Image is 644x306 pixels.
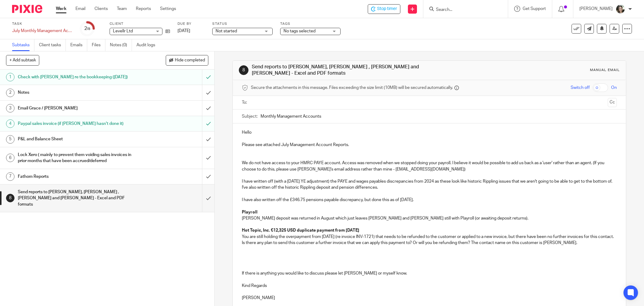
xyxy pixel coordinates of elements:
span: Stop timer [377,6,397,12]
h1: Notes [18,88,137,97]
h1: Fathom Reports [18,172,137,181]
a: Emails [70,39,87,51]
span: Switch off [571,85,590,91]
div: 8 [239,65,248,75]
p: Hello [242,129,617,135]
a: Client tasks [39,39,66,51]
p: I have also written off the £346.75 pensions payable discrepancy, but done this as of [DATE]. [242,197,617,203]
div: 5 [6,135,14,144]
a: Clients [95,6,108,12]
p: We do not have access to your HMRC PAYE account. Access was removed when we stopped doing your pa... [242,160,617,172]
div: 6 [6,154,14,162]
button: Cc [608,98,617,107]
p: You are still holding the overpayment from [DATE] (re invoice INV-1721) that needs to be refunded... [242,234,617,246]
label: Subject: [242,113,258,119]
h1: Paypal sales invoice (if [PERSON_NAME] hasn't done it) [18,119,137,128]
button: + Add subtask [6,55,39,65]
p: [PERSON_NAME] [242,295,617,301]
label: Due by [178,21,205,26]
span: Get Support [523,7,546,11]
a: Settings [160,6,176,12]
small: /8 [87,27,90,31]
label: Client [110,21,170,26]
span: Secure the attachments in this message. Files exceeding the size limit (10MB) will be secured aut... [251,85,453,91]
div: 7 [6,172,14,181]
span: No tags selected [284,29,316,33]
a: Subtasks [12,39,34,51]
a: Notes (0) [110,39,132,51]
div: 2 [84,25,90,32]
button: Hide completed [166,55,208,65]
label: To: [242,99,248,106]
p: I have written off (with a [DATE] YE adjustment) the PAYE and wages payables discrepancies from 2... [242,178,617,191]
h1: Check with [PERSON_NAME] re the bookkeeping ([DATE]) [18,73,137,82]
h1: Send reports to [PERSON_NAME], [PERSON_NAME] , [PERSON_NAME] and [PERSON_NAME] - Excel and PDF fo... [18,187,137,209]
span: Levellr Ltd [113,29,133,33]
h1: Lock Xero ( mainly to prevent them voiding sales invoices in prior months that have been accrued/... [18,150,137,166]
p: Kind Regards [242,283,617,289]
a: Reports [136,6,151,12]
a: Files [92,39,105,51]
div: Manual email [590,68,620,73]
strong: Playroll [242,210,258,214]
a: Audit logs [136,39,160,51]
h1: Email Grace / [PERSON_NAME] [18,104,137,113]
strong: Hot Topic, Inc. €12,325 USD duplicate payment from [DATE] [242,228,359,233]
div: 2 [6,89,14,97]
a: Work [56,6,66,12]
a: Email [75,6,85,12]
div: 3 [6,104,14,112]
span: Hide completed [175,58,205,63]
img: Pixie [12,5,42,13]
div: 1 [6,73,14,81]
span: On [611,85,617,91]
label: Status [212,21,273,26]
label: Task [12,21,72,26]
div: 4 [6,119,14,128]
h1: Send reports to [PERSON_NAME], [PERSON_NAME] , [PERSON_NAME] and [PERSON_NAME] - Excel and PDF fo... [252,64,442,77]
input: Search [435,7,490,13]
span: [DATE] [178,29,190,33]
p: Please see attached July Management Account Reports. [242,142,617,148]
p: [PERSON_NAME] [579,6,613,12]
label: Tags [280,21,341,26]
div: July Monthly Management Accounts - Levellr [12,28,72,34]
a: Team [117,6,127,12]
div: Levellr Ltd - July Monthly Management Accounts - Levellr [368,4,400,14]
p: [PERSON_NAME] deposit was returned in August which just leaves [PERSON_NAME] and [PERSON_NAME] st... [242,215,617,221]
p: If there is anything you would like to discuss please let [PERSON_NAME] or myself know. [242,270,617,276]
img: barbara-raine-.jpg [616,4,625,14]
div: 8 [6,194,14,202]
h1: P&L and Balance Sheet [18,135,137,144]
span: Not started [216,29,237,33]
